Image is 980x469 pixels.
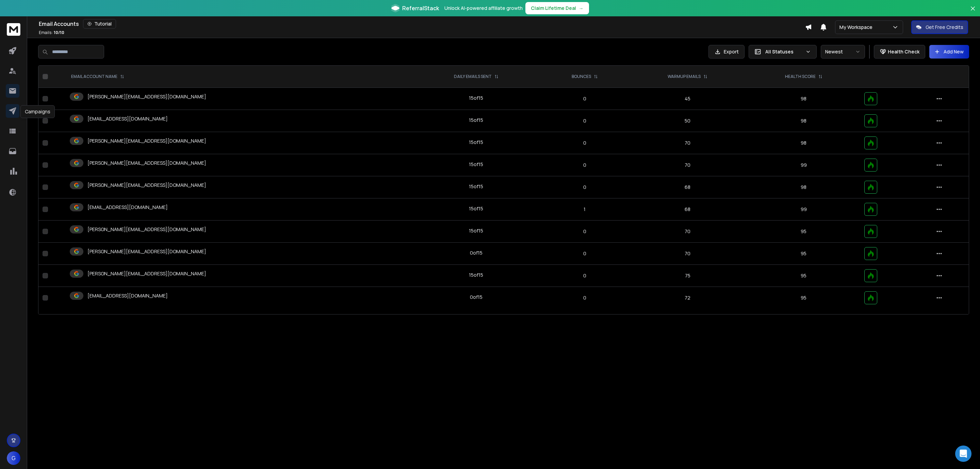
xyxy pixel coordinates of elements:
div: Campaigns [20,105,55,118]
td: 98 [747,110,860,132]
p: WARMUP EMAILS [668,74,701,79]
p: 1 [545,206,624,213]
div: Email Accounts [39,19,805,29]
td: 99 [747,154,860,176]
button: Add New [929,45,969,59]
td: 70 [628,154,747,176]
td: 98 [747,88,860,110]
td: 68 [628,198,747,221]
td: 75 [628,265,747,287]
p: 0 [545,250,624,257]
td: 70 [628,132,747,154]
div: 15 of 15 [469,117,483,124]
span: 10 / 10 [54,30,64,35]
button: Get Free Credits [911,20,968,34]
p: DAILY EMAILS SENT [454,74,492,79]
td: 45 [628,88,747,110]
td: 70 [628,243,747,265]
p: 0 [545,294,624,301]
td: 98 [747,132,860,154]
td: 50 [628,110,747,132]
div: 15 of 15 [469,95,483,101]
p: [EMAIL_ADDRESS][DOMAIN_NAME] [87,115,168,122]
p: 0 [545,95,624,102]
p: HEALTH SCORE [785,74,816,79]
td: 70 [628,221,747,243]
p: 0 [545,228,624,235]
span: → [579,5,584,12]
button: G [7,451,20,465]
p: [EMAIL_ADDRESS][DOMAIN_NAME] [87,292,168,299]
p: BOUNCES [572,74,591,79]
button: Newest [821,45,865,59]
p: All Statuses [765,48,803,55]
p: 0 [545,117,624,124]
p: 0 [545,184,624,191]
p: [EMAIL_ADDRESS][DOMAIN_NAME] [87,204,168,211]
p: 0 [545,140,624,146]
div: 15 of 15 [469,139,483,146]
p: Emails : [39,30,64,35]
div: 15 of 15 [469,227,483,234]
td: 72 [628,287,747,309]
p: 0 [545,162,624,168]
td: 98 [747,176,860,198]
p: [PERSON_NAME][EMAIL_ADDRESS][DOMAIN_NAME] [87,248,206,255]
p: Health Check [888,48,919,55]
td: 95 [747,243,860,265]
div: EMAIL ACCOUNT NAME [71,74,124,79]
td: 95 [747,287,860,309]
div: 15 of 15 [469,205,483,212]
span: ReferralStack [402,4,439,12]
p: [PERSON_NAME][EMAIL_ADDRESS][DOMAIN_NAME] [87,160,206,166]
button: Export [708,45,745,59]
div: 15 of 15 [469,272,483,278]
p: My Workspace [839,24,875,31]
div: 15 of 15 [469,183,483,190]
p: [PERSON_NAME][EMAIL_ADDRESS][DOMAIN_NAME] [87,226,206,233]
div: 15 of 15 [469,161,483,168]
p: [PERSON_NAME][EMAIL_ADDRESS][DOMAIN_NAME] [87,270,206,277]
button: Close banner [968,4,977,20]
div: 0 of 15 [470,249,483,256]
td: 95 [747,221,860,243]
p: [PERSON_NAME][EMAIL_ADDRESS][DOMAIN_NAME] [87,182,206,189]
p: Unlock AI-powered affiliate growth [444,5,523,12]
td: 68 [628,176,747,198]
p: 0 [545,272,624,279]
div: Open Intercom Messenger [955,446,971,462]
p: Get Free Credits [926,24,963,31]
td: 99 [747,198,860,221]
div: 0 of 15 [470,294,483,301]
p: [PERSON_NAME][EMAIL_ADDRESS][DOMAIN_NAME] [87,138,206,144]
button: Health Check [874,45,925,59]
button: Tutorial [83,19,116,29]
button: Claim Lifetime Deal→ [525,2,589,14]
td: 95 [747,265,860,287]
p: [PERSON_NAME][EMAIL_ADDRESS][DOMAIN_NAME] [87,93,206,100]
